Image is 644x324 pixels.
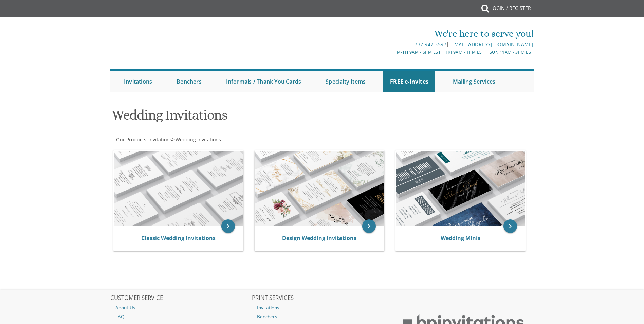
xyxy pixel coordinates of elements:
[175,136,221,143] a: Wedding Invitations
[282,234,356,242] a: Design Wedding Invitations
[172,136,221,143] span: >
[110,295,251,302] h2: CUSTOMER SERVICE
[221,219,235,233] a: keyboard_arrow_right
[115,136,146,143] a: Our Products
[255,151,384,226] img: Design Wedding Invitations
[252,27,534,40] div: We're here to serve you!
[449,41,534,48] a: [EMAIL_ADDRESS][DOMAIN_NAME]
[252,312,392,321] a: Benchers
[148,136,172,143] span: Invitations
[503,219,517,233] a: keyboard_arrow_right
[396,151,525,226] img: Wedding Minis
[446,71,502,92] a: Mailing Services
[415,41,446,48] a: 732.947.3597
[141,234,216,242] a: Classic Wedding Invitations
[252,49,534,56] div: M-Th 9am - 5pm EST | Fri 9am - 1pm EST | Sun 11am - 3pm EST
[148,136,172,143] a: Invitations
[176,136,221,143] span: Wedding Invitations
[252,40,534,49] div: |
[441,234,480,242] a: Wedding Minis
[383,71,435,92] a: FREE e-Invites
[110,303,251,312] a: About Us
[170,71,208,92] a: Benchers
[117,71,159,92] a: Invitations
[252,295,392,302] h2: PRINT SERVICES
[110,312,251,321] a: FAQ
[362,219,376,233] a: keyboard_arrow_right
[110,136,322,143] div: :
[114,151,243,226] img: Classic Wedding Invitations
[252,303,392,312] a: Invitations
[319,71,372,92] a: Specialty Items
[219,71,308,92] a: Informals / Thank You Cards
[112,108,389,128] h1: Wedding Invitations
